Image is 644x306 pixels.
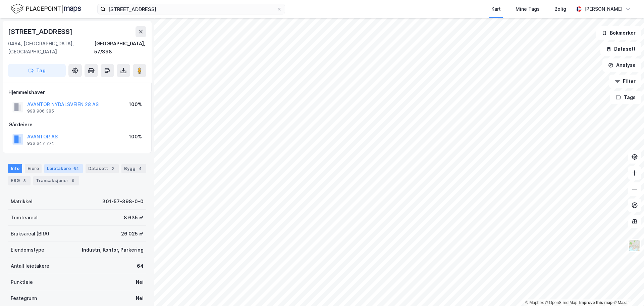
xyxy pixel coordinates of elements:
div: Eiere [25,164,42,173]
button: Tags [610,91,641,104]
div: Nei [136,294,144,302]
div: Info [8,164,22,173]
iframe: Chat Widget [610,274,644,306]
div: 8 635 ㎡ [124,214,144,222]
div: ESG [8,176,31,185]
div: 2 [109,165,116,172]
div: 64 [137,262,144,270]
div: Nei [136,278,144,286]
div: Antall leietakere [11,262,49,270]
button: Analyse [602,58,641,72]
div: 4 [137,165,144,172]
div: Bolig [554,5,566,13]
div: Kart [491,5,501,13]
div: Eiendomstype [11,246,44,254]
div: Transaksjoner [33,176,79,185]
div: Festegrunn [11,294,37,302]
div: Industri, Kontor, Parkering [82,246,144,254]
div: 936 647 774 [27,141,54,146]
div: 9 [70,177,76,184]
button: Filter [609,75,641,88]
div: Punktleie [11,278,33,286]
div: [GEOGRAPHIC_DATA], 57/398 [94,40,146,56]
div: [PERSON_NAME] [584,5,623,13]
div: Bruksareal (BRA) [11,230,49,238]
div: 100% [129,100,142,108]
div: Leietakere [44,164,83,173]
a: Mapbox [525,300,544,305]
div: 26 025 ㎡ [121,230,144,238]
div: Matrikkel [11,198,33,206]
div: Datasett [86,164,119,173]
div: 998 906 385 [27,108,54,114]
div: Bygg [121,164,146,173]
div: Kontrollprogram for chat [610,274,644,306]
a: Improve this map [579,300,612,305]
div: 301-57-398-0-0 [102,198,144,206]
img: logo.f888ab2527a4732fd821a326f86c7f29.svg [11,3,81,15]
img: Z [628,239,641,252]
div: 3 [21,177,28,184]
div: 64 [72,165,80,172]
input: Søk på adresse, matrikkel, gårdeiere, leietakere eller personer [106,4,277,14]
div: Hjemmelshaver [8,88,146,96]
button: Bokmerker [596,26,641,40]
button: Tag [8,64,66,77]
div: Gårdeiere [8,121,146,129]
a: OpenStreetMap [545,300,578,305]
button: Datasett [600,42,641,56]
div: 0484, [GEOGRAPHIC_DATA], [GEOGRAPHIC_DATA] [8,40,94,56]
div: Tomteareal [11,214,38,222]
div: Mine Tags [516,5,540,13]
div: 100% [129,133,142,141]
div: [STREET_ADDRESS] [8,26,74,37]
